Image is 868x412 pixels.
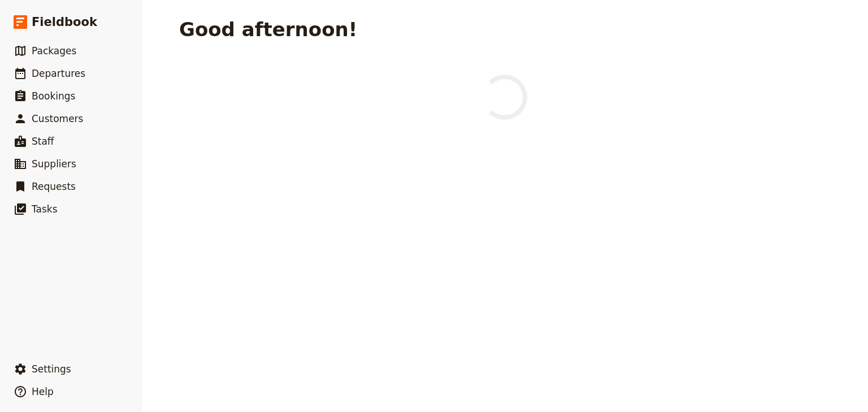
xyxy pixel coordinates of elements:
[32,113,83,124] span: Customers
[32,363,71,375] span: Settings
[179,18,357,41] h1: Good afternoon!
[32,45,76,57] span: Packages
[32,386,54,397] span: Help
[32,203,58,215] span: Tasks
[32,136,54,147] span: Staff
[32,158,76,170] span: Suppliers
[32,181,76,192] span: Requests
[32,68,85,79] span: Departures
[32,90,75,102] span: Bookings
[32,14,97,31] span: Fieldbook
